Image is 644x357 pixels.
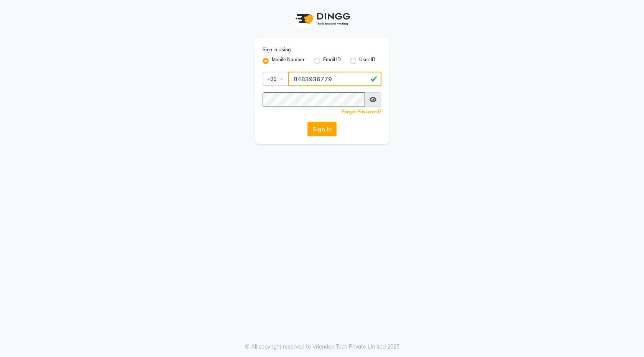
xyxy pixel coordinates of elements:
button: Sign In [307,122,337,136]
label: User ID [359,56,375,66]
label: Sign In Using: [263,46,292,53]
label: Email ID [323,56,341,66]
img: logo1.svg [291,8,353,30]
label: Mobile Number [272,56,305,66]
a: Forgot Password? [342,109,381,115]
input: Username [288,72,381,86]
input: Username [263,92,365,107]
